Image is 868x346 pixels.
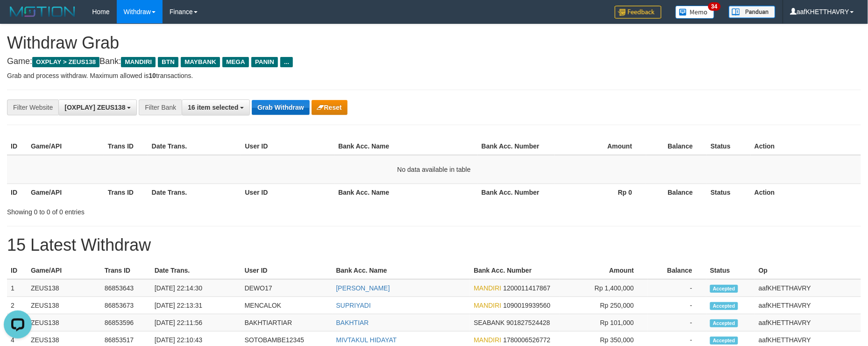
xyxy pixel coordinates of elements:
[755,262,861,279] th: Op
[64,104,125,111] span: [OXPLAY] ZEUS138
[7,57,861,66] h4: Game: Bank:
[503,336,550,344] span: Copy 1780006526772 to clipboard
[101,314,151,332] td: 86853596
[27,279,101,297] td: ZEUS138
[280,57,293,67] span: ...
[755,297,861,314] td: aafKHETTHAVRY
[7,71,861,80] p: Grab and process withdraw. Maximum allowed is transactions.
[241,262,333,279] th: User ID
[7,34,861,52] h1: Withdraw Grab
[503,302,550,309] span: Copy 1090019939560 to clipboard
[7,155,861,184] td: No data available in table
[474,302,501,309] span: MANDIRI
[503,284,550,292] span: Copy 1200011417867 to clipboard
[27,138,104,155] th: Game/API
[474,284,501,292] span: MANDIRI
[470,262,560,279] th: Bank Acc. Number
[222,57,249,67] span: MEGA
[7,138,27,155] th: ID
[648,262,706,279] th: Balance
[646,138,707,155] th: Balance
[7,262,27,279] th: ID
[706,262,755,279] th: Status
[241,279,333,297] td: DEWO17
[27,184,104,201] th: Game/API
[101,262,151,279] th: Trans ID
[182,99,250,115] button: 16 item selected
[648,297,706,314] td: -
[241,184,334,201] th: User ID
[151,279,241,297] td: [DATE] 22:14:30
[27,262,101,279] th: Game/API
[710,337,738,345] span: Accepted
[560,262,648,279] th: Amount
[336,284,390,292] a: [PERSON_NAME]
[7,184,27,201] th: ID
[252,100,309,115] button: Grab Withdraw
[148,184,242,201] th: Date Trans.
[710,319,738,327] span: Accepted
[707,138,751,155] th: Status
[32,57,100,67] span: OXPLAY > ZEUS138
[755,314,861,332] td: aafKHETTHAVRY
[151,297,241,314] td: [DATE] 22:13:31
[27,314,101,332] td: ZEUS138
[151,314,241,332] td: [DATE] 22:11:56
[707,184,751,201] th: Status
[336,302,371,309] a: SUPRIYADI
[121,57,156,67] span: MANDIRI
[560,279,648,297] td: Rp 1,400,000
[648,279,706,297] td: -
[729,6,776,18] img: panduan.png
[474,336,501,344] span: MANDIRI
[560,297,648,314] td: Rp 250,000
[708,2,721,11] span: 34
[241,297,333,314] td: MENCALOK
[560,314,648,332] td: Rp 101,000
[474,319,505,326] span: SEABANK
[676,6,715,19] img: Button%20Memo.svg
[58,99,137,115] button: [OXPLAY] ZEUS138
[241,138,334,155] th: User ID
[104,138,148,155] th: Trans ID
[506,319,550,326] span: Copy 901827524428 to clipboard
[7,99,58,115] div: Filter Website
[27,297,101,314] td: ZEUS138
[101,279,151,297] td: 86853643
[615,6,662,19] img: Feedback.jpg
[151,262,241,279] th: Date Trans.
[710,285,738,293] span: Accepted
[648,314,706,332] td: -
[755,279,861,297] td: aafKHETTHAVRY
[751,184,861,201] th: Action
[7,279,27,297] td: 1
[555,184,647,201] th: Rp 0
[478,184,555,201] th: Bank Acc. Number
[158,57,178,67] span: BTN
[710,302,738,310] span: Accepted
[251,57,278,67] span: PANIN
[241,314,333,332] td: BAKHTIARTIAR
[139,99,182,115] div: Filter Bank
[104,184,148,201] th: Trans ID
[181,57,220,67] span: MAYBANK
[336,319,369,326] a: BAKHTIAR
[101,297,151,314] td: 86853673
[7,204,355,217] div: Showing 0 to 0 of 0 entries
[333,262,470,279] th: Bank Acc. Name
[7,5,78,19] img: MOTION_logo.png
[751,138,861,155] th: Action
[336,336,397,344] a: MIVTAKUL HIDAYAT
[478,138,555,155] th: Bank Acc. Number
[188,104,238,111] span: 16 item selected
[646,184,707,201] th: Balance
[312,100,348,115] button: Reset
[7,236,861,254] h1: 15 Latest Withdraw
[4,4,32,32] button: Open LiveChat chat widget
[555,138,647,155] th: Amount
[148,138,242,155] th: Date Trans.
[334,184,478,201] th: Bank Acc. Name
[334,138,478,155] th: Bank Acc. Name
[149,72,156,79] strong: 10
[7,297,27,314] td: 2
